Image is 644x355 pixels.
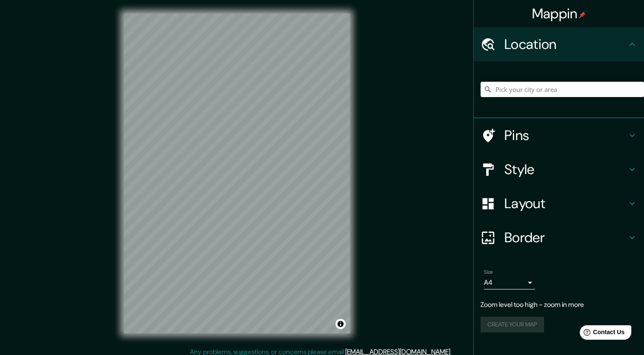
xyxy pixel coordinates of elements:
div: Pins [474,118,644,152]
label: Size [484,269,493,276]
img: pin-icon.png [579,11,586,18]
h4: Border [504,229,627,246]
iframe: Help widget launcher [568,322,635,346]
h4: Mappin [532,5,586,22]
div: A4 [484,276,535,289]
h4: Style [504,161,627,178]
div: Border [474,220,644,255]
div: Style [474,152,644,186]
button: Toggle attribution [335,319,346,329]
h4: Location [504,36,627,53]
canvas: Map [124,14,350,333]
h4: Pins [504,127,627,144]
div: Layout [474,186,644,220]
div: Location [474,27,644,61]
input: Pick your city or area [481,82,644,97]
h4: Layout [504,195,627,212]
p: Zoom level too high - zoom in more [481,300,637,310]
